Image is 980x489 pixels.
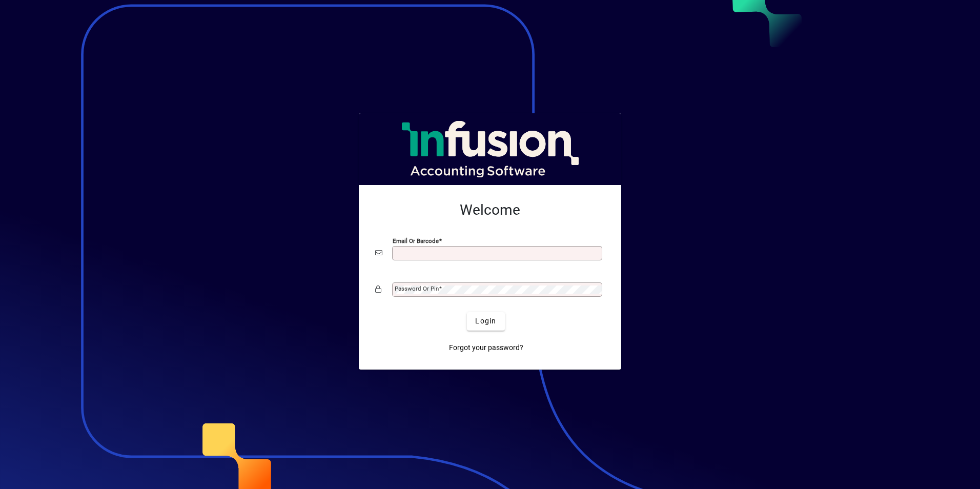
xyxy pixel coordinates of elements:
mat-label: Password or Pin [395,285,439,292]
button: Login [467,312,504,331]
span: Login [475,316,496,327]
h2: Welcome [375,201,605,219]
a: Forgot your password? [445,339,527,357]
mat-label: Email or Barcode [393,237,439,244]
span: Forgot your password? [449,342,523,353]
